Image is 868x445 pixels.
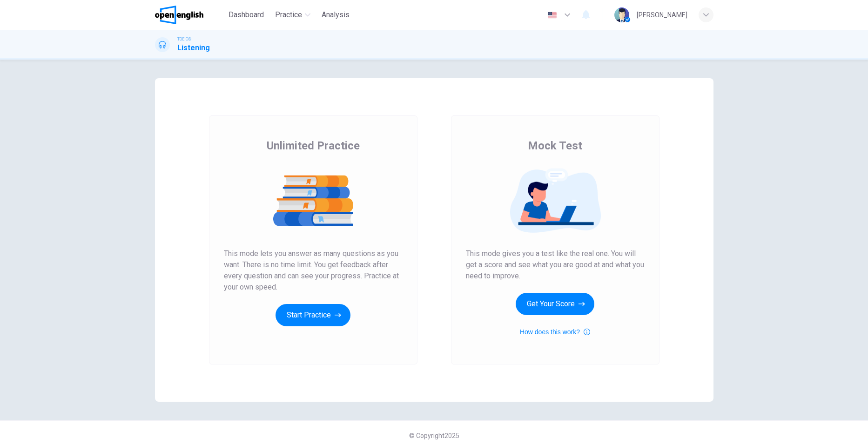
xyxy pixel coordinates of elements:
[229,9,264,20] span: Dashboard
[318,7,353,23] button: Analysis
[177,42,210,54] h1: Listening
[637,9,687,20] div: [PERSON_NAME]
[528,138,582,153] span: Mock Test
[224,248,403,293] span: This mode lets you answer as many questions as you want. There is no time limit. You get feedback...
[516,293,594,315] button: Get Your Score
[520,326,590,337] button: How does this work?
[225,7,268,23] button: Dashboard
[155,6,204,24] img: OpenEnglish logo
[466,248,645,282] span: This mode gives you a test like the real one. You will get a score and see what you are good at a...
[155,6,225,24] a: OpenEnglish logo
[267,138,360,153] span: Unlimited Practice
[177,36,191,42] span: TOEIC®
[271,7,314,23] button: Practice
[614,7,629,22] img: Profile picture
[546,12,558,19] img: en
[275,9,302,20] span: Practice
[276,304,350,326] button: Start Practice
[409,432,459,439] span: © Copyright 2025
[322,9,350,20] span: Analysis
